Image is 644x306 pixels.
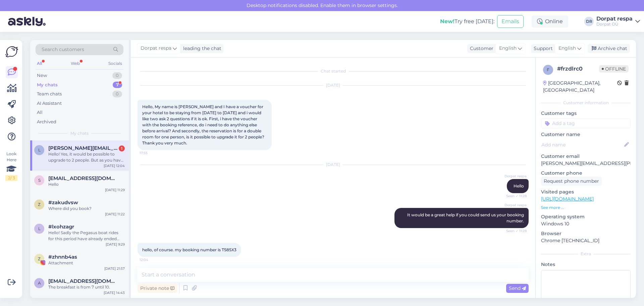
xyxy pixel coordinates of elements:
[48,284,125,290] div: The breakfast is from 7 until 10.
[38,226,41,231] span: l
[541,118,631,128] input: Add a tag
[36,59,43,68] div: All
[142,247,236,252] span: hello, of course. my booking number is T585X3
[541,141,623,148] input: Add name
[501,193,527,199] span: Seen ✓ 11:28
[38,147,41,152] span: l
[119,145,125,151] div: 1
[138,284,177,293] div: Private note
[140,257,165,262] span: 12:04
[107,59,123,68] div: Socials
[113,82,122,88] div: 7
[541,196,594,202] a: [URL][DOMAIN_NAME]
[440,17,494,26] div: Try free [DATE]:
[557,65,599,73] div: # frzdlrc0
[596,16,633,21] div: Dorpat respa
[38,280,41,286] span: a
[37,119,56,125] div: Archived
[499,45,517,52] span: English
[5,45,18,58] img: Askly Logo
[407,212,525,223] span: It would be a great help if you could send us your booking number.
[558,45,576,52] span: English
[42,46,84,53] span: Search customers
[588,44,630,53] div: Archive chat
[541,177,602,186] div: Request phone number
[48,200,78,206] span: #zakudvsw
[106,242,125,247] div: [DATE] 9:29
[48,206,125,212] div: Where did you book?
[48,278,118,284] span: anykanen1@gmail.com
[138,82,529,88] div: [DATE]
[37,82,58,88] div: My chats
[501,174,527,179] span: Dorpat respa
[543,80,617,94] div: [GEOGRAPHIC_DATA], [GEOGRAPHIC_DATA]
[69,59,81,68] div: Web
[141,45,171,52] span: Dorpat respa
[541,213,631,220] p: Operating system
[467,45,493,52] div: Customer
[105,212,125,217] div: [DATE] 11:22
[48,151,125,163] div: Hello! Yes, it would be possible to upgrade to 2 people. But as you have already pre-paid for the...
[142,104,264,145] span: Hello, My name is [PERSON_NAME] and I have a voucher for your hotel to be staying from [DATE] to ...
[541,251,631,257] div: Extra
[138,162,529,168] div: [DATE]
[541,100,631,106] div: Customer information
[48,254,77,260] span: #zhnnb4as
[104,266,125,271] div: [DATE] 21:57
[48,175,118,181] span: shadoe84@gmail.com
[70,130,89,136] span: My chats
[531,45,553,52] div: Support
[541,170,631,177] p: Customer phone
[497,15,524,28] button: Emails
[599,65,629,73] span: Offline
[509,285,526,291] span: Send
[138,68,529,74] div: Chat started
[440,18,454,25] b: New!
[48,260,125,266] div: Attachment
[104,290,125,295] div: [DATE] 14:43
[38,202,41,207] span: z
[596,16,640,27] a: Dorpat respaDorpat OÜ
[37,100,62,107] div: AI Assistant
[48,224,74,230] span: #lxohzagr
[596,21,633,27] div: Dorpat OÜ
[37,72,47,79] div: New
[112,72,122,79] div: 0
[48,181,125,187] div: Hello
[104,163,125,168] div: [DATE] 12:04
[48,145,118,151] span: lourenco.m.catarina@gmail.com
[5,151,17,181] div: Look Here
[541,230,631,237] p: Browser
[532,15,568,28] div: Online
[514,183,524,188] span: Hello
[541,131,631,138] p: Customer name
[541,160,631,167] p: [PERSON_NAME][EMAIL_ADDRESS][PERSON_NAME][DOMAIN_NAME]
[37,91,62,97] div: Team chats
[584,17,594,26] div: DR
[501,228,527,233] span: Seen ✓ 11:28
[105,187,125,192] div: [DATE] 11:29
[140,150,165,156] span: 17:55
[541,220,631,227] p: Windows 10
[48,230,125,242] div: Hello! Sadly the Pegasus boat rides for this period have already ended and they do them only per ...
[547,67,549,72] span: f
[541,261,631,268] p: Notes
[38,256,41,261] span: z
[38,178,41,183] span: s
[541,205,631,211] p: See more ...
[37,109,43,116] div: All
[541,110,631,117] p: Customer tags
[501,203,527,208] span: Dorpat respa
[541,153,631,160] p: Customer email
[112,91,122,97] div: 0
[5,175,17,181] div: 2 / 3
[180,45,221,52] div: leading the chat
[541,237,631,244] p: Chrome [TECHNICAL_ID]
[541,188,631,195] p: Visited pages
